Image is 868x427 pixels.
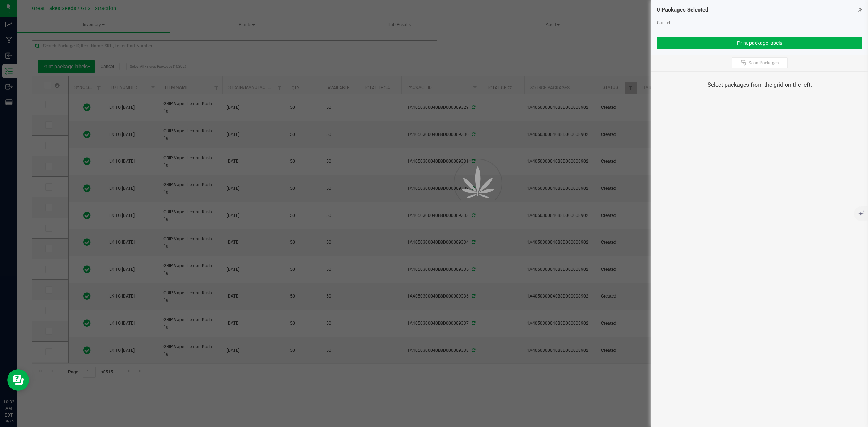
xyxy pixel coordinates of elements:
div: Select packages from the grid on the left. [660,81,859,89]
iframe: Resource center [7,369,29,391]
button: Scan Packages [732,57,788,68]
button: Print package labels [657,37,862,49]
a: Cancel [657,20,670,25]
span: Scan Packages [749,60,779,66]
